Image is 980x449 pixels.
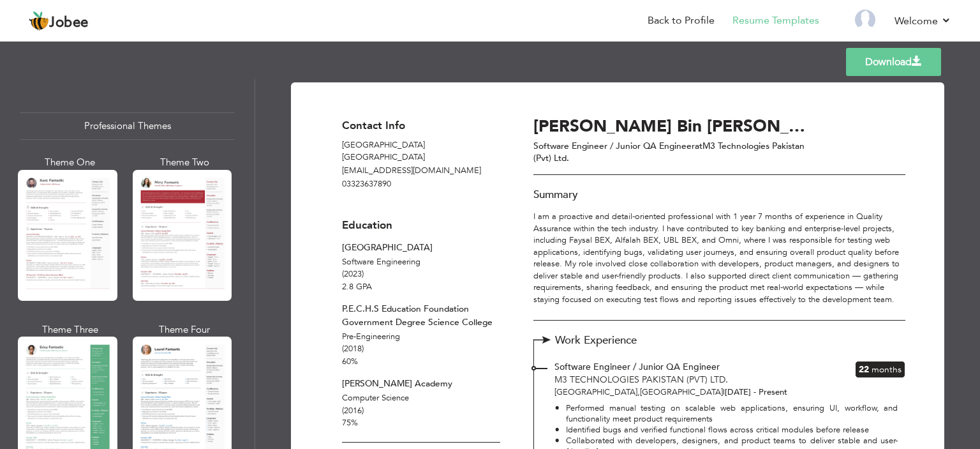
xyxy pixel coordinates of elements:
[555,335,663,347] span: Work Experience
[342,377,500,391] div: [PERSON_NAME] Academy
[723,386,725,398] span: |
[135,156,235,169] div: Theme Two
[342,392,409,404] span: Computer Science
[342,303,500,329] div: P.E.C.H.S Education Foundation Government Degree Science College
[342,331,400,342] span: Pre-Engineering
[846,48,941,76] a: Download
[342,281,372,293] span: 2.8 GPA
[533,189,905,201] h3: Summary
[29,11,89,31] a: Jobee
[872,363,902,376] span: Months
[533,118,812,137] h3: [PERSON_NAME] Bin [PERSON_NAME]
[342,220,500,232] h3: Education
[20,112,234,140] div: Professional Themes
[732,13,819,28] a: Resume Templates
[342,139,500,164] p: [GEOGRAPHIC_DATA] [GEOGRAPHIC_DATA]
[342,256,420,268] span: Software Engineering
[554,361,720,373] span: Software Engineer / Junior QA Engineer
[895,13,951,29] a: Welcome
[648,13,715,28] a: Back to Profile
[859,363,869,376] span: 22
[554,374,728,386] span: M3 Technologies Pakistan (Pvt) Ltd.
[566,425,898,436] p: Identified bugs and verified functional flows across critical modules before release
[342,417,358,429] span: 75%
[135,323,235,337] div: Theme Four
[20,323,120,337] div: Theme Three
[554,386,723,398] span: [GEOGRAPHIC_DATA] [GEOGRAPHIC_DATA]
[342,120,500,132] h3: Contact Info
[342,405,364,416] span: (2016)
[566,403,898,425] p: Performed manual testing on scalable web applications, ensuring UI, workflow, and functionality m...
[695,140,702,152] span: at
[855,10,875,30] img: Profile Img
[342,241,500,255] div: [GEOGRAPHIC_DATA]
[342,356,358,367] span: 60%
[533,211,905,306] p: I am a proactive and detail-oriented professional with 1 year 7 months of experience in Quality A...
[533,140,812,165] p: Software Engineer / Junior QA Engineer M3 Technologies Pakistan (Pvt) Ltd.
[342,165,500,178] p: [EMAIL_ADDRESS][DOMAIN_NAME]
[723,386,787,398] span: [DATE] - Present
[342,343,364,354] span: (2018)
[342,268,364,280] span: (2023)
[29,11,49,31] img: jobee.io
[20,156,120,169] div: Theme One
[49,16,89,30] span: Jobee
[637,386,640,398] span: ,
[342,178,500,191] p: 03323637890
